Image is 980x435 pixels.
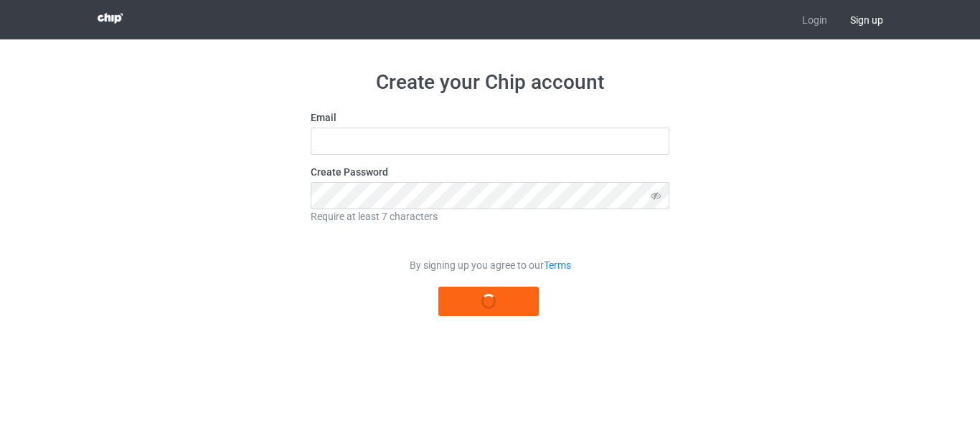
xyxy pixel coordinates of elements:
[311,110,669,125] label: Email
[438,287,539,316] button: Register
[311,209,669,224] div: Require at least 7 characters
[311,165,669,179] label: Create Password
[98,13,123,24] img: 3d383065fc803cdd16c62507c020ddf8.png
[544,259,571,271] a: Terms
[311,258,669,272] div: By signing up you agree to our
[311,70,669,95] h1: Create your Chip account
